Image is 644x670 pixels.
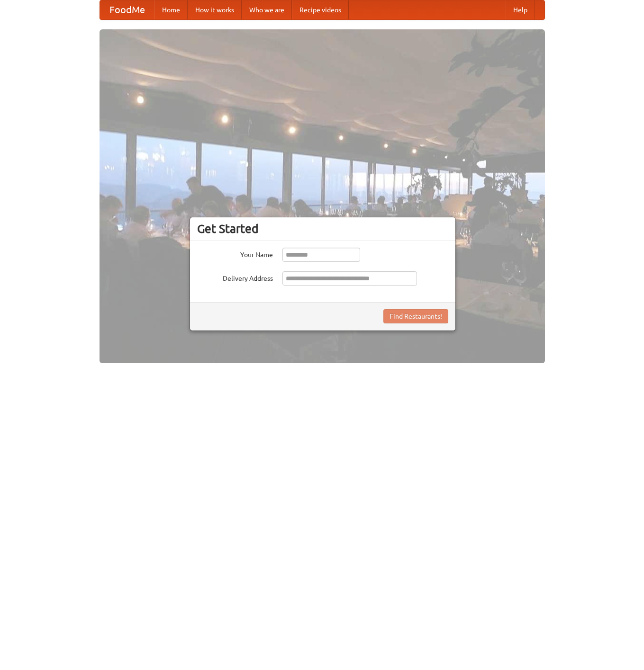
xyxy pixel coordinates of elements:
[383,309,448,323] button: Find Restaurants!
[506,0,535,19] a: Help
[188,0,242,19] a: How it works
[197,271,273,283] label: Delivery Address
[154,0,188,19] a: Home
[242,0,292,19] a: Who we are
[197,248,273,259] label: Your Name
[292,0,349,19] a: Recipe videos
[100,0,154,19] a: FoodMe
[197,222,448,236] h3: Get Started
